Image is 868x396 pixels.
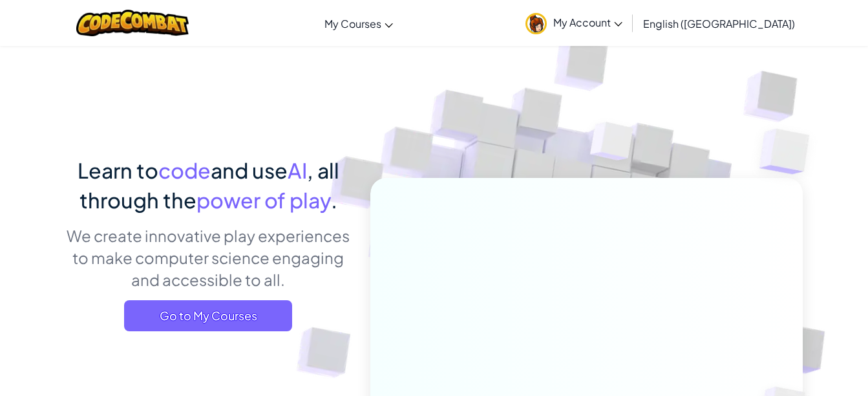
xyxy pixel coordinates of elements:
[331,187,337,213] span: .
[519,3,629,43] a: My Account
[566,96,659,193] img: Overlap cubes
[288,157,307,183] span: AI
[643,17,795,30] span: English ([GEOGRAPHIC_DATA])
[196,187,331,213] span: power of play
[124,300,292,331] a: Go to My Courses
[637,6,801,41] a: English ([GEOGRAPHIC_DATA])
[553,16,622,29] span: My Account
[734,97,845,206] img: Overlap cubes
[318,6,399,41] a: My Courses
[76,10,189,36] img: CodeCombat logo
[525,13,547,34] img: avatar
[78,157,158,183] span: Learn to
[324,17,381,30] span: My Courses
[66,225,351,291] p: We create innovative play experiences to make computer science engaging and accessible to all.
[158,157,211,183] span: code
[211,157,288,183] span: and use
